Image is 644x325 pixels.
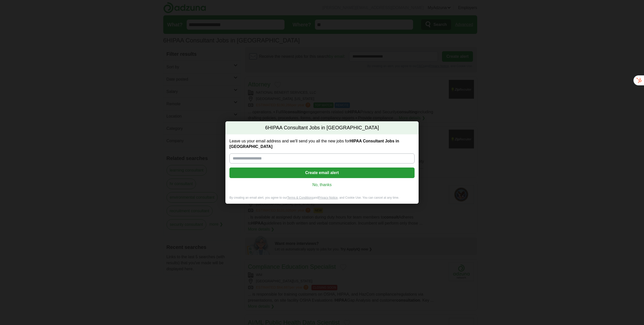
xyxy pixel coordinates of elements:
a: Privacy Notice [318,196,338,199]
a: Terms & Conditions [287,196,313,199]
label: Leave us your email address and we'll send you all the new jobs for [229,138,415,149]
span: 6 [265,124,268,131]
button: Create email alert [229,168,415,178]
div: By creating an email alert, you agree to our and , and Cookie Use. You can cancel at any time. [225,196,419,204]
h2: HIPAA Consultant Jobs in [GEOGRAPHIC_DATA] [225,121,419,134]
strong: HIPAA Consultant Jobs in [GEOGRAPHIC_DATA] [229,139,399,149]
a: No, thanks [233,182,411,188]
